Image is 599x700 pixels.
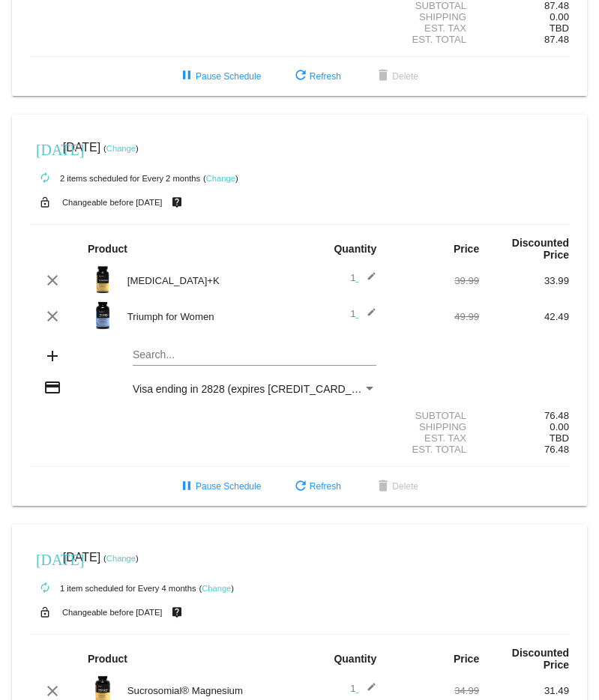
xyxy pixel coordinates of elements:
a: Change [202,584,231,593]
div: 33.99 [479,275,569,286]
div: Est. Total [389,34,479,45]
mat-select: Payment Method [133,383,376,395]
span: 1 [350,683,376,694]
mat-icon: [DATE] [36,139,54,157]
mat-icon: edit [358,271,376,289]
mat-icon: clear [43,307,61,325]
small: 2 items scheduled for Every 2 months [30,174,200,183]
small: Changeable before [DATE] [62,198,163,207]
a: Change [106,554,136,563]
strong: Quantity [334,243,376,255]
div: 34.99 [389,685,479,696]
small: Changeable before [DATE] [62,608,163,617]
span: 76.48 [544,444,569,455]
mat-icon: delete [374,67,392,85]
div: Shipping [389,421,479,432]
mat-icon: refresh [292,67,310,85]
a: Change [206,174,235,183]
div: Est. Tax [389,22,479,34]
button: Pause Schedule [166,63,273,90]
mat-icon: [DATE] [36,549,54,567]
small: ( ) [103,554,139,563]
small: 1 item scheduled for Every 4 months [30,584,196,593]
mat-icon: credit_card [43,378,61,396]
mat-icon: live_help [168,603,186,622]
small: ( ) [103,144,139,153]
div: 76.48 [479,410,569,421]
mat-icon: clear [43,271,61,289]
mat-icon: edit [358,682,376,700]
span: Delete [374,71,418,82]
span: TBD [550,432,569,444]
div: Est. Total [389,444,479,455]
small: ( ) [203,174,238,183]
span: 0.00 [550,11,569,22]
mat-icon: pause [178,67,196,85]
button: Refresh [280,63,353,90]
div: 42.49 [479,311,569,322]
mat-icon: autorenew [36,579,54,597]
mat-icon: autorenew [36,169,54,187]
a: Change [106,144,136,153]
mat-icon: delete [374,478,392,496]
span: Visa ending in 2828 (expires [CREDIT_CARD_DATA]) [133,383,384,395]
span: Pause Schedule [178,481,261,492]
small: ( ) [199,584,234,593]
mat-icon: pause [178,478,196,496]
mat-icon: clear [43,682,61,700]
strong: Product [88,243,127,255]
button: Delete [362,473,430,500]
mat-icon: edit [358,307,376,325]
strong: Discounted Price [512,647,569,671]
div: Sucrosomial® Magnesium [120,685,300,696]
strong: Quantity [334,653,376,665]
div: Triumph for Women [120,311,300,322]
input: Search... [133,349,376,361]
div: Shipping [389,11,479,22]
mat-icon: refresh [292,478,310,496]
button: Refresh [280,473,353,500]
div: 31.49 [479,685,569,696]
button: Pause Schedule [166,473,273,500]
img: Image-1-Carousel-Vitamin-DK-Photoshoped-1000x1000-1.png [88,265,118,295]
mat-icon: add [43,347,61,365]
strong: Price [454,243,479,255]
strong: Product [88,653,127,665]
mat-icon: lock_open [36,193,54,212]
img: updated-4.8-triumph-female.png [88,301,118,331]
div: Subtotal [389,410,479,421]
strong: Price [454,653,479,665]
span: Refresh [292,481,341,492]
span: 0.00 [550,421,569,432]
span: Pause Schedule [178,71,261,82]
span: 87.48 [544,34,569,45]
button: Delete [362,63,430,90]
div: Est. Tax [389,432,479,444]
div: 39.99 [389,275,479,286]
mat-icon: lock_open [36,603,54,622]
div: [MEDICAL_DATA]+K [120,275,300,286]
mat-icon: live_help [168,193,186,212]
strong: Discounted Price [512,237,569,261]
span: 1 [350,272,376,283]
div: 49.99 [389,311,479,322]
span: 1 [350,308,376,319]
span: Refresh [292,71,341,82]
span: Delete [374,481,418,492]
span: TBD [550,22,569,34]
